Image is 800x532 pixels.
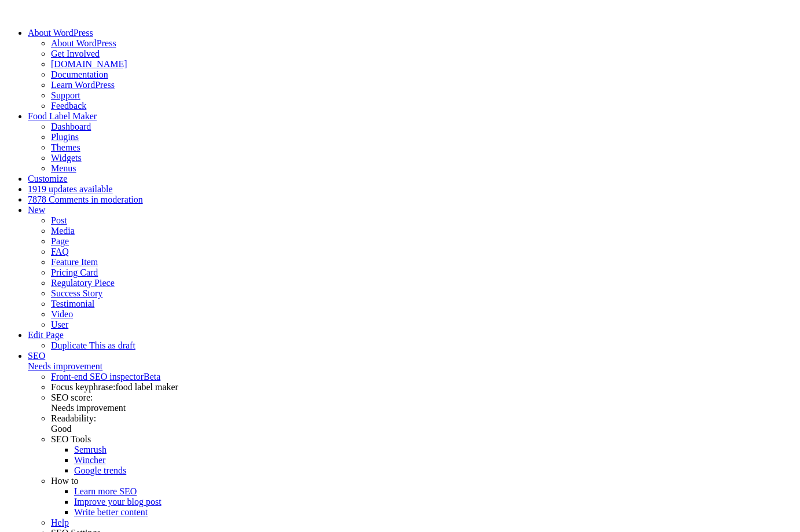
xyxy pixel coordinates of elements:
[51,403,126,413] span: Needs improvement
[28,38,795,59] ul: About WordPress
[74,455,105,465] a: Wincher
[51,257,98,267] a: Feature Item
[144,372,160,381] span: Beta
[51,434,795,445] div: SEO Tools
[74,497,162,507] a: Improve your blog post
[51,424,72,434] span: Good
[51,215,67,225] a: Post
[51,476,795,486] div: How to
[28,195,37,204] span: 78
[28,184,37,194] span: 19
[51,309,73,319] a: Video
[51,267,98,277] a: Pricing Card
[51,372,160,381] a: Front-end SEO inspector
[28,205,45,215] span: New
[51,153,82,163] a: Widgets
[28,351,45,361] span: SEO
[51,132,79,142] a: Plugins
[51,49,100,58] a: Get Involved
[37,195,143,204] span: 78 Comments in moderation
[51,163,76,173] a: Menus
[28,174,67,184] a: Customize
[28,111,97,121] a: Food Label Maker
[28,361,795,372] div: Needs improvement
[51,288,102,298] a: Success Story
[28,28,93,38] span: About WordPress
[51,320,68,329] a: User
[51,80,115,90] a: Learn WordPress
[51,403,795,413] div: Needs improvement
[51,424,795,434] div: Good
[51,278,115,288] a: Regulatory Piece
[74,445,107,454] a: Semrush
[28,59,795,111] ul: About WordPress
[51,38,116,48] a: About WordPress
[51,101,86,111] a: Feedback
[37,184,113,194] span: 19 updates available
[51,247,69,256] a: FAQ
[51,382,795,392] div: Focus keyphrase:
[28,330,64,340] a: Edit Page
[51,392,795,413] div: SEO score:
[28,122,795,142] ul: Food Label Maker
[116,382,178,392] span: food label maker
[51,340,135,350] a: Duplicate This as draft
[51,122,91,131] a: Dashboard
[74,465,126,475] a: Google trends
[51,413,795,434] div: Readability:
[51,226,75,236] a: Media
[28,142,795,174] ul: Food Label Maker
[74,486,137,496] a: Learn more SEO
[51,299,94,309] a: Testimonial
[51,236,69,246] a: Page
[28,361,102,371] span: Needs improvement
[28,215,795,330] ul: New
[51,90,80,100] a: Support
[51,59,127,69] a: [DOMAIN_NAME]
[74,507,148,517] a: Write better content
[51,142,80,152] a: Themes
[51,518,69,527] a: Help
[51,69,108,79] a: Documentation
